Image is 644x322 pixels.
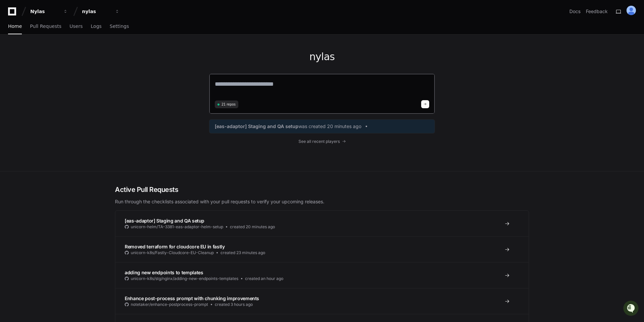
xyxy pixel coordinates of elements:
div: We're available if you need us! [23,57,85,62]
h1: nylas [209,51,435,63]
span: created 20 minutes ago [230,224,275,230]
span: [eas-adaptor] Staging and QA setup [125,218,204,224]
div: Welcome [7,27,122,38]
div: Start new chat [23,50,110,57]
span: unicorn-helm/TA-3381-eas-adaptor-helm-setup [131,224,223,230]
span: See all recent players [298,139,340,144]
img: PlayerZero [7,7,20,20]
button: Feedback [586,8,608,15]
iframe: Open customer support [622,300,641,318]
span: unicorn-k8s/Fastly-Cloudcore-EU-Cleanup [131,250,214,255]
span: was created 20 minutes ago [298,123,361,130]
span: Pull Requests [30,24,61,28]
a: Pull Requests [30,19,61,34]
a: Logs [91,19,102,34]
span: Removed terraform for cloudcore EU in fastly [125,244,225,249]
img: ALV-UjXdkCaxG7Ha6Z-zDHMTEPqXMlNFMnpHuOo2CVUViR2iaDDte_9HYgjrRZ0zHLyLySWwoP3Esd7mb4Ah-olhw-DLkFEvG... [627,6,636,15]
a: [eas-adaptor] Staging and QA setupwas created 20 minutes ago [215,123,429,130]
a: Settings [110,19,129,34]
span: unicorn-k8s/stg/nginx/adding-new-endpoints-templates [131,276,238,281]
span: adding new endpoints to templates [125,270,203,275]
div: Nylas [30,8,59,15]
span: Logs [91,24,102,28]
img: 1756235613930-3d25f9e4-fa56-45dd-b3ad-e072dfbd1548 [7,50,19,62]
a: Docs [569,8,580,15]
a: [eas-adaptor] Staging and QA setupunicorn-helm/TA-3381-eas-adaptor-helm-setupcreated 20 minutes ago [115,211,529,236]
span: Enhance post-process prompt with chunking improvements [125,295,259,301]
span: notetaker/enhance-postprocess-prompt [131,302,208,307]
h2: Active Pull Requests [115,185,529,194]
span: Settings [110,24,129,28]
a: Users [70,19,83,34]
a: Home [8,19,22,34]
span: created 23 minutes ago [220,250,265,255]
button: Nylas [28,5,71,17]
div: nylas [82,8,111,15]
span: Pylon [67,71,81,76]
button: Start new chat [114,52,122,60]
span: Users [70,24,83,28]
span: 21 repos [222,102,236,107]
span: created an hour ago [245,276,283,281]
a: See all recent players [209,139,435,144]
span: Home [8,24,22,28]
a: Powered byPylon [47,70,81,76]
button: nylas [79,5,122,17]
p: Run through the checklists associated with your pull requests to verify your upcoming releases. [115,198,529,205]
a: adding new endpoints to templatesunicorn-k8s/stg/nginx/adding-new-endpoints-templatescreated an h... [115,262,529,288]
span: [eas-adaptor] Staging and QA setup [215,123,298,130]
a: Enhance post-process prompt with chunking improvementsnotetaker/enhance-postprocess-promptcreated... [115,288,529,314]
a: Removed terraform for cloudcore EU in fastlyunicorn-k8s/Fastly-Cloudcore-EU-Cleanupcreated 23 min... [115,236,529,262]
span: created 3 hours ago [215,302,253,307]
